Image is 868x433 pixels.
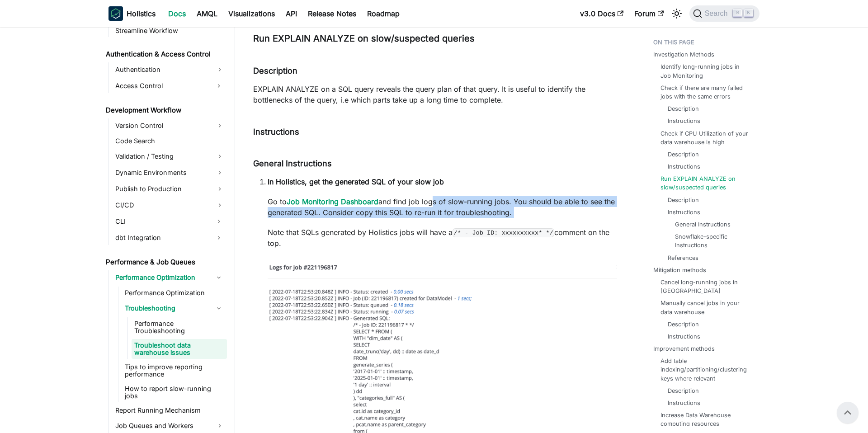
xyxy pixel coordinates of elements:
[670,6,684,21] button: Switch between dark and light mode (currently light mode)
[103,48,227,61] a: Authentication & Access Control
[113,165,227,180] a: Dynamic Environments
[122,382,227,402] a: How to report slow-running jobs
[253,33,617,44] h3: Run EXPLAIN ANALYZE on slow/suspected queries
[127,8,156,19] b: Holistics
[702,9,733,18] span: Search
[660,129,750,146] a: Check if CPU Utilization of your data warehouse is high
[268,227,617,249] p: Note that SQLs generated by Holistics jobs will have a comment on the top.
[668,386,699,395] a: Description
[653,50,714,59] a: Investigation Methods
[660,299,750,316] a: Manually cancel jobs in your data warehouse
[99,27,235,433] nav: Docs sidebar
[113,149,227,164] a: Validation / Testing
[113,270,211,285] a: Performance Optimization
[122,301,211,315] a: Troubleshooting
[668,196,699,204] a: Description
[653,266,706,274] a: Mitigation methods
[668,208,700,216] a: Instructions
[253,127,617,137] h4: Instructions
[268,196,617,218] p: Go to and find job logs of slow-running jobs. You should be able to see the generated SQL. Consid...
[113,231,211,245] a: dbt Integration
[211,301,227,315] button: Collapse sidebar category 'Troubleshooting'
[660,411,750,428] a: Increase Data Warehouse computing resources
[280,6,302,21] a: API
[113,62,227,77] a: Authentication
[132,317,227,337] a: Performance Troubleshooting
[668,117,700,125] a: Instructions
[211,231,227,245] button: Expand sidebar category 'dbt Integration'
[689,5,759,22] button: Search (Command+K)
[253,84,617,105] p: EXPLAIN ANALYZE on a SQL query reveals the query plan of that query. It is useful to identify the...
[211,214,227,229] button: Expand sidebar category 'CLI'
[575,6,629,21] a: v3.0 Docs
[629,6,669,21] a: Forum
[211,79,227,93] button: Expand sidebar category 'Access Control'
[211,270,227,285] button: Collapse sidebar category 'Performance Optimization'
[668,104,699,113] a: Description
[362,6,405,21] a: Roadmap
[113,118,227,133] a: Version Control
[163,6,191,21] a: Docs
[108,6,156,21] a: HolisticsHolistics
[122,361,227,381] a: Tips to improve reporting performance
[653,344,715,353] a: Improvement methods
[660,84,750,101] a: Check if there are many failed jobs with the same errors
[453,228,554,237] code: /* - Job ID: xxxxxxxxxx* */
[103,104,227,117] a: Development Workflow
[660,278,750,295] a: Cancel long-running jobs in [GEOGRAPHIC_DATA]
[744,9,753,17] kbd: K
[191,6,223,21] a: AMQL
[668,320,699,329] a: Description
[660,357,750,383] a: Add table indexing/partitioning/clustering keys where relevant
[253,159,617,169] h5: General Instructions
[223,6,280,21] a: Visualizations
[132,339,227,359] a: Troubleshoot data warehouse issues
[660,174,750,192] a: Run EXPLAIN ANALYZE on slow/suspected queries
[302,6,362,21] a: Release Notes
[108,6,123,21] img: Holistics
[113,198,227,212] a: CI/CD
[668,150,699,159] a: Description
[122,287,227,299] a: Performance Optimization
[287,197,378,206] a: Job Monitoring Dashboard
[675,232,743,249] a: Snowflake-specific Instructions
[660,62,750,80] a: Identify long-running jobs in Job Monitoring
[668,332,700,341] a: Instructions
[733,9,742,17] kbd: ⌘
[113,214,211,229] a: CLI
[113,419,227,433] a: Job Queues and Workers
[253,66,617,76] h4: Description
[675,220,731,229] a: General Instructions
[103,256,227,268] a: Performance & Job Queues
[113,182,227,196] a: Publish to Production
[668,254,698,262] a: References
[113,135,227,147] a: Code Search
[113,79,211,93] a: Access Control
[668,162,700,171] a: Instructions
[268,177,444,186] strong: In Holistics, get the generated SQL of your slow job
[668,399,700,407] a: Instructions
[113,404,227,417] a: Report Running Mechanism
[113,24,227,37] a: Streamline Workflow
[837,402,859,424] button: Scroll back to top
